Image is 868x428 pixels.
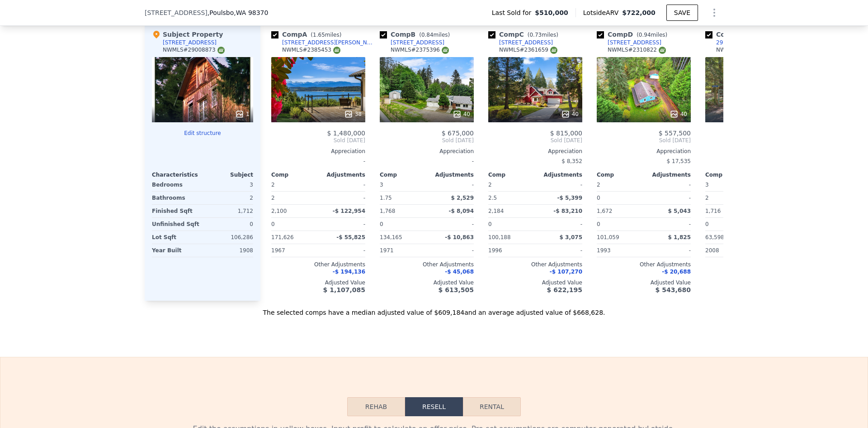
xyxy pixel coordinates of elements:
span: $ 1,480,000 [327,130,365,137]
div: 1,712 [204,205,253,217]
span: 134,165 [380,234,402,240]
span: Sold [DATE] [488,137,582,144]
span: $722,000 [622,9,656,16]
a: [STREET_ADDRESS] [488,39,553,46]
span: $ 3,075 [560,234,582,240]
span: 171,626 [271,234,294,240]
span: -$ 8,094 [449,208,474,214]
div: Bedrooms [152,178,201,191]
span: 63,598 [705,234,724,240]
div: 38 [344,110,362,119]
div: - [646,244,691,257]
span: -$ 83,210 [553,208,582,214]
span: $ 2,529 [451,195,474,201]
div: [STREET_ADDRESS] [163,39,217,46]
div: Adjusted Value [271,279,365,286]
span: $ 815,000 [550,130,582,137]
img: NWMLS Logo [550,47,557,54]
span: -$ 5,399 [557,195,582,201]
span: 1.65 [313,32,325,38]
button: SAVE [666,5,698,21]
div: Adjustments [427,171,474,178]
img: NWMLS Logo [659,47,666,54]
div: - [429,218,474,231]
span: $510,000 [535,8,568,17]
div: Comp E [705,30,778,39]
div: NWMLS # 2361659 [499,46,557,54]
div: Year Built [152,244,201,257]
div: - [320,178,365,191]
span: 2 [488,182,492,188]
span: 0 [380,221,383,227]
img: NWMLS Logo [442,47,449,54]
div: 1.75 [380,192,425,204]
div: 1 [235,110,250,119]
span: 1,672 [597,208,612,214]
div: Other Adjustments [271,261,365,268]
span: -$ 55,825 [336,234,365,240]
span: ( miles) [524,32,562,38]
div: 0 [597,192,642,204]
img: NWMLS Logo [217,47,225,54]
div: - [646,178,691,191]
span: -$ 45,068 [445,269,474,275]
span: $ 675,000 [442,130,474,137]
div: - [271,155,365,168]
span: $ 1,825 [668,234,691,240]
div: Adjusted Value [488,279,582,286]
div: 2 [705,192,750,204]
div: - [380,155,474,168]
div: 29311 Scenic Dr [PERSON_NAME] [716,39,808,46]
div: Appreciation [597,148,691,155]
div: Adjustments [318,171,365,178]
span: 101,059 [597,234,619,240]
span: 1,716 [705,208,721,214]
div: 1996 [488,244,533,257]
span: $ 1,107,085 [323,286,365,293]
button: Rental [463,397,521,416]
div: NWMLS # 2375396 [391,46,449,54]
div: Comp [380,171,427,178]
div: Comp [597,171,644,178]
span: [STREET_ADDRESS] [145,8,208,17]
div: Subject [203,171,253,178]
span: 3 [380,182,383,188]
div: 1971 [380,244,425,257]
div: Adjustments [535,171,582,178]
span: -$ 107,270 [550,269,582,275]
div: Comp [705,171,752,178]
span: 0.84 [421,32,434,38]
div: 1908 [204,244,253,257]
div: - [429,244,474,257]
div: Adjusted Value [380,279,474,286]
div: 1993 [597,244,642,257]
div: Comp A [271,30,345,39]
a: 29311 Scenic Dr [PERSON_NAME] [705,39,808,46]
span: -$ 122,954 [333,208,365,214]
div: 40 [453,110,470,119]
div: - [537,178,582,191]
div: Lot Sqft [152,231,201,244]
div: Comp B [380,30,453,39]
span: Sold [DATE] [271,137,365,144]
div: 40 [561,110,579,119]
button: Rehab [347,397,405,416]
div: Comp D [597,30,671,39]
div: NWMLS # 2385453 [282,46,340,54]
span: 0.73 [529,32,542,38]
div: NWMLS # 2294305 [716,46,774,54]
div: - [646,192,691,204]
span: ( miles) [633,32,671,38]
div: Other Adjustments [380,261,474,268]
div: Adjustments [644,171,691,178]
div: 2008 [705,244,750,257]
button: Resell [405,397,463,416]
div: [STREET_ADDRESS][PERSON_NAME] [282,39,376,46]
div: 2.5 [488,192,533,204]
div: - [320,192,365,204]
div: - [537,244,582,257]
span: $ 557,500 [659,130,691,137]
div: NWMLS # 29008873 [163,46,225,54]
div: Other Adjustments [705,261,799,268]
span: , WA 98370 [234,9,268,16]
